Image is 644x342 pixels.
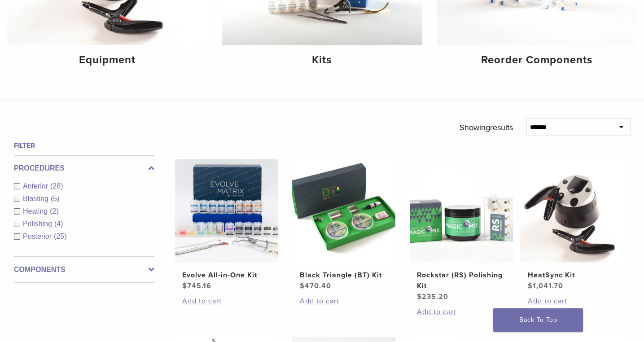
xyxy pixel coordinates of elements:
span: (2) [50,207,59,215]
img: Black Triangle (BT) Kit [292,159,395,263]
bdi: 745.16 [182,281,211,290]
bdi: 1,041.70 [528,281,563,290]
h2: Evolve All-in-One Kit [182,270,271,281]
span: $ [417,292,422,301]
a: Back To Top [493,308,583,332]
img: Rockstar (RS) Polishing Kit [410,159,513,263]
span: (5) [51,195,60,202]
h4: Equipment [14,52,200,68]
a: Add to cart: “Evolve All-in-One Kit” [182,296,271,307]
img: Evolve All-in-One Kit [175,159,278,263]
img: HeatSync Kit [520,159,623,263]
h2: HeatSync Kit [528,270,616,281]
bdi: 235.20 [417,292,448,301]
a: HeatSync KitHeatSync Kit $1,041.70 [520,159,624,291]
a: Add to cart: “Black Triangle (BT) Kit” [300,296,388,307]
a: Rockstar (RS) Polishing KitRockstar (RS) Polishing Kit $235.20 [409,159,513,302]
span: Heating [23,207,50,215]
a: Evolve All-in-One KitEvolve All-in-One Kit $745.16 [175,159,279,291]
span: (28) [50,182,63,190]
h2: Black Triangle (BT) Kit [300,270,388,281]
h4: Kits [229,52,415,68]
span: Blasting [23,195,51,202]
span: $ [528,281,533,290]
a: Add to cart: “HeatSync Kit” [528,296,616,307]
span: Anterior [23,182,50,190]
a: Black Triangle (BT) KitBlack Triangle (BT) Kit $470.40 [292,159,396,291]
span: $ [300,281,305,290]
bdi: 470.40 [300,281,331,290]
h4: Filter [14,140,154,151]
a: Add to cart: “Rockstar (RS) Polishing Kit” [417,307,505,317]
span: $ [182,281,187,290]
span: Posterior [23,232,54,240]
span: Polishing [23,220,54,228]
label: Components [14,264,154,275]
h4: Reorder Components [444,52,630,68]
span: (4) [54,220,63,228]
h2: Rockstar (RS) Polishing Kit [417,270,505,291]
p: Showing results [460,118,513,137]
span: (25) [54,232,66,240]
label: Procedures [14,163,154,174]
